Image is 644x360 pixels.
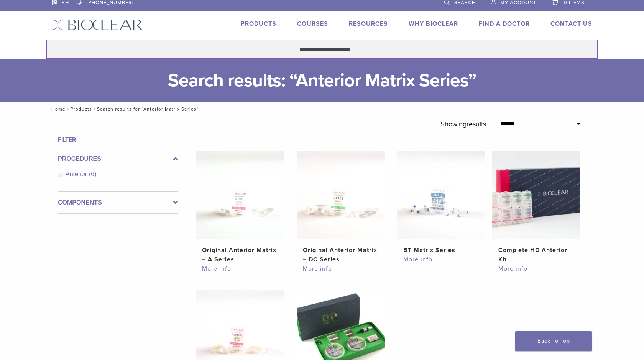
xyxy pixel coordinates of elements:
a: Why Bioclear [409,20,458,28]
a: BT Matrix SeriesBT Matrix Series [397,151,486,255]
p: Showing results [440,116,486,132]
img: BT Matrix Series [397,151,485,239]
a: More info [403,255,479,264]
h2: Original Anterior Matrix – DC Series [303,246,379,264]
a: More info [498,264,574,273]
label: Components [58,198,178,207]
a: Back To Top [515,331,592,351]
span: Anterior [66,171,89,177]
a: Products [71,106,92,112]
a: Contact Us [550,20,592,28]
h2: Original Anterior Matrix – A Series [202,246,278,264]
img: Original Anterior Matrix - A Series [196,151,284,239]
h4: Filter [58,135,178,144]
a: Complete HD Anterior KitComplete HD Anterior Kit [492,151,581,264]
nav: Search results for “Anterior Matrix Series” [46,102,598,116]
span: / [92,107,97,111]
img: Complete HD Anterior Kit [492,151,580,239]
a: Resources [349,20,388,28]
a: Original Anterior Matrix - A SeriesOriginal Anterior Matrix – A Series [195,151,285,264]
a: More info [303,264,379,273]
h2: BT Matrix Series [403,246,479,255]
a: Original Anterior Matrix - DC SeriesOriginal Anterior Matrix – DC Series [296,151,386,264]
a: More info [202,264,278,273]
h2: Complete HD Anterior Kit [498,246,574,264]
a: Home [49,106,66,112]
label: Procedures [58,154,178,163]
img: Bioclear [52,19,143,30]
a: Find A Doctor [479,20,530,28]
a: Products [241,20,276,28]
span: / [66,107,71,111]
span: (6) [89,171,97,177]
img: Original Anterior Matrix - DC Series [297,151,385,239]
a: Courses [297,20,328,28]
